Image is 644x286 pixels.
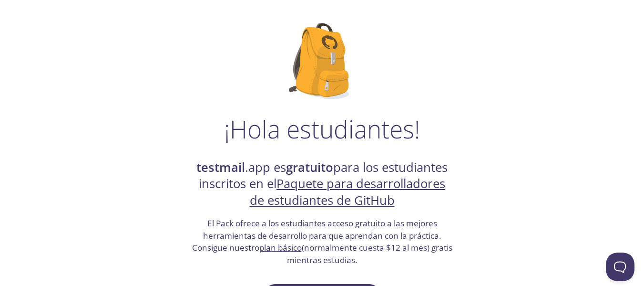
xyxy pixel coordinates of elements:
font: gratuito [286,159,333,176]
font: El Pack ofrece a los estudiantes acceso gratuito a las mejores herramientas de desarrollo para qu... [192,218,441,253]
iframe: Ayuda Scout Beacon - Abierto [606,253,634,281]
a: plan básico [259,242,302,253]
font: para los estudiantes inscritos en el [199,159,448,192]
font: (normalmente cuesta $12 al mes) gratis mientras estudias. [287,242,452,265]
font: ¡Hola estudiantes! [224,112,420,146]
font: testmail [196,159,245,176]
font: .app es [245,159,286,176]
img: github-student-backpack.png [289,23,355,99]
a: Paquete para desarrolladores de estudiantes de GitHub [250,175,446,208]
